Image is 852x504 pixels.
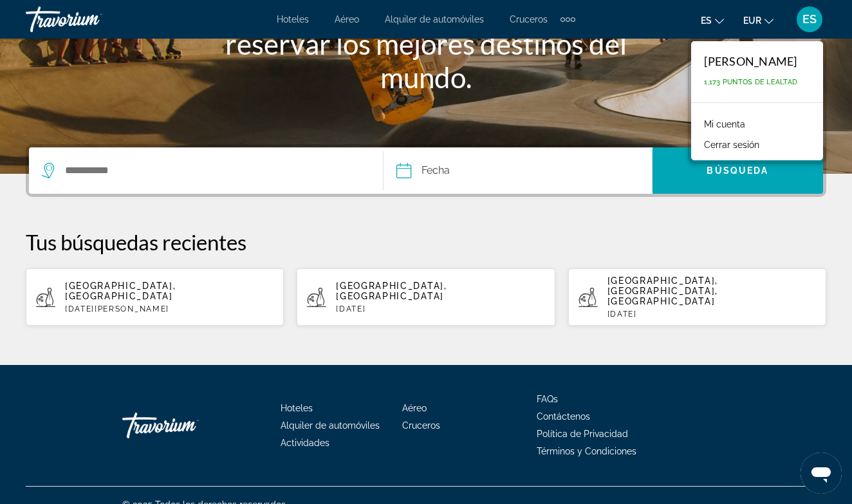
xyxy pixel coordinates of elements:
[701,11,724,30] button: Change language
[704,78,797,86] span: 1,173 Puntos de Lealtad
[743,11,773,30] button: Change currency
[801,453,842,494] iframe: Botón para iniciar la ventana de mensajería
[297,268,555,326] button: [GEOGRAPHIC_DATA], [GEOGRAPHIC_DATA][DATE]
[64,161,370,180] input: Search destination
[402,420,440,431] a: Cruceros
[65,281,176,301] span: [GEOGRAPHIC_DATA], [GEOGRAPHIC_DATA]
[698,136,766,153] button: Cerrar sesión
[402,403,427,413] a: Aéreo
[29,147,823,194] div: Search widget
[26,268,284,326] button: [GEOGRAPHIC_DATA], [GEOGRAPHIC_DATA][DATE][PERSON_NAME]
[396,147,652,194] button: FechaDate
[698,116,752,133] a: Mi cuenta
[122,406,251,445] a: Go Home
[335,14,359,24] a: Aéreo
[607,275,718,306] span: [GEOGRAPHIC_DATA], [GEOGRAPHIC_DATA], [GEOGRAPHIC_DATA]
[336,281,447,301] span: [GEOGRAPHIC_DATA], [GEOGRAPHIC_DATA]
[653,147,823,194] button: Search
[743,15,761,26] span: EUR
[802,13,817,26] span: ES
[385,14,484,24] a: Alquiler de automóviles
[510,14,548,24] a: Cruceros
[537,446,636,456] a: Términos y Condiciones
[281,420,380,431] a: Alquiler de automóviles
[707,165,768,176] span: Búsqueda
[281,403,313,413] a: Hoteles
[701,15,712,26] span: es
[568,268,826,326] button: [GEOGRAPHIC_DATA], [GEOGRAPHIC_DATA], [GEOGRAPHIC_DATA][DATE]
[537,394,558,404] a: FAQs
[537,411,590,422] a: Contáctenos
[65,304,273,313] p: [DATE][PERSON_NAME]
[704,54,797,68] div: [PERSON_NAME]
[26,3,154,36] a: Travorium
[336,304,544,313] p: [DATE]
[560,9,575,30] button: Extra navigation items
[277,14,309,24] a: Hoteles
[537,429,628,439] a: Política de Privacidad
[793,6,826,33] button: User Menu
[26,229,826,255] p: Tus búsquedas recientes
[607,310,816,319] p: [DATE]
[281,438,329,448] a: Actividades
